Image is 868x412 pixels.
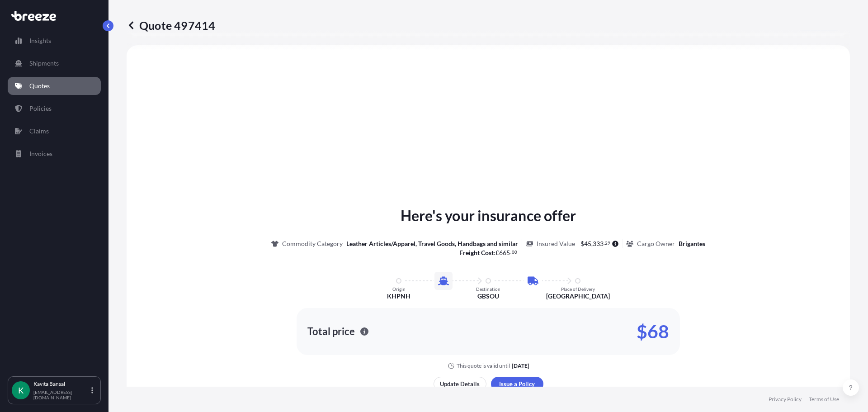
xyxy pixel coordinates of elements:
[637,324,669,339] p: $68
[346,239,518,248] p: Leather Articles/Apparel, Travel Goods, Handbags and similar
[29,36,51,45] p: Insights
[392,286,406,292] p: Origin
[29,59,59,68] p: Shipments
[440,379,480,388] p: Update Details
[593,241,604,247] span: 333
[18,386,24,395] span: K
[537,239,575,248] p: Insured Value
[459,249,494,256] b: Freight Cost
[33,389,90,400] p: [EMAIL_ADDRESS][DOMAIN_NAME]
[8,122,101,140] a: Claims
[495,250,499,256] span: £
[580,241,584,247] span: $
[457,362,510,369] p: This quote is valid until
[604,242,605,245] span: .
[8,32,101,50] a: Insights
[546,292,610,301] p: [GEOGRAPHIC_DATA]
[510,251,511,254] span: .
[512,362,529,369] p: [DATE]
[29,104,52,113] p: Policies
[499,250,510,256] span: 665
[679,239,705,248] p: Brigantes
[491,377,543,391] button: Issue a Policy
[809,396,839,403] a: Terms of Use
[8,77,101,95] a: Quotes
[477,292,499,301] p: GBSOU
[499,379,535,388] p: Issue a Policy
[512,251,517,254] span: 00
[459,248,517,257] p: :
[29,149,52,158] p: Invoices
[434,377,486,391] button: Update Details
[401,205,576,227] p: Here's your insurance offer
[584,241,591,247] span: 45
[561,286,595,292] p: Place of Delivery
[8,54,101,72] a: Shipments
[8,145,101,163] a: Invoices
[476,286,500,292] p: Destination
[282,239,343,248] p: Commodity Category
[769,396,802,403] a: Privacy Policy
[29,127,49,136] p: Claims
[33,380,90,388] p: Kavita Bansal
[591,241,593,247] span: ,
[387,292,410,301] p: KHPNH
[637,239,675,248] p: Cargo Owner
[8,99,101,118] a: Policies
[127,18,215,33] p: Quote 497414
[605,242,610,245] span: 29
[29,81,50,90] p: Quotes
[307,327,355,336] p: Total price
